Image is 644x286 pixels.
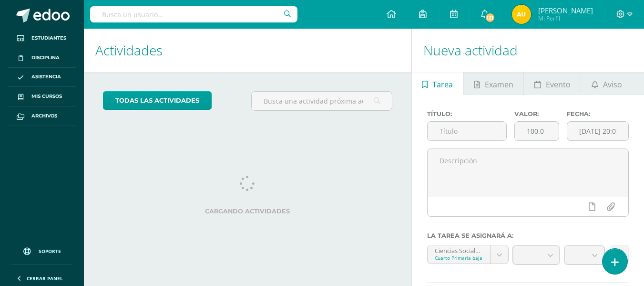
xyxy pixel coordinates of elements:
span: Mis cursos [31,93,62,100]
input: Título [428,122,506,140]
a: Mis cursos [8,87,76,106]
a: Soporte [11,238,72,262]
a: Tarea [412,72,463,95]
label: Cargando actividades [103,208,392,215]
span: Estudiantes [31,34,66,42]
span: Evento [546,73,571,96]
span: Cerrar panel [27,275,63,282]
a: Evento [524,72,581,95]
label: Título: [427,110,507,117]
img: 05b7556927cf6a1fc85b4e34986eb699.png [512,5,531,24]
span: Archivos [31,112,57,120]
a: Ciencias Sociales 'A'Cuarto Primaria baja [428,245,509,264]
a: Archivos [8,106,76,126]
input: Fecha de entrega [567,122,628,140]
div: Ciencias Sociales 'A' [435,245,483,254]
a: Estudiantes [8,29,76,48]
span: Aviso [603,73,622,96]
h1: Nueva actividad [423,29,633,72]
div: Cuarto Primaria baja [435,254,483,261]
span: Examen [485,73,513,96]
input: Busca un usuario... [90,6,297,22]
label: La tarea se asignará a: [427,232,629,239]
a: Disciplina [8,48,76,68]
span: Mi Perfil [538,14,593,22]
input: Puntos máximos [515,122,559,140]
a: todas las Actividades [103,91,212,110]
span: Tarea [432,73,453,96]
a: Asistencia [8,68,76,87]
h1: Actividades [95,29,400,72]
span: Disciplina [31,54,60,62]
span: Soporte [39,248,61,254]
span: 121 [485,12,495,23]
input: Busca una actividad próxima aquí... [252,92,391,110]
span: [PERSON_NAME] [538,6,593,15]
a: Aviso [581,72,632,95]
label: Fecha: [567,110,629,117]
label: Valor: [514,110,559,117]
a: Examen [464,72,523,95]
span: Asistencia [31,73,61,81]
